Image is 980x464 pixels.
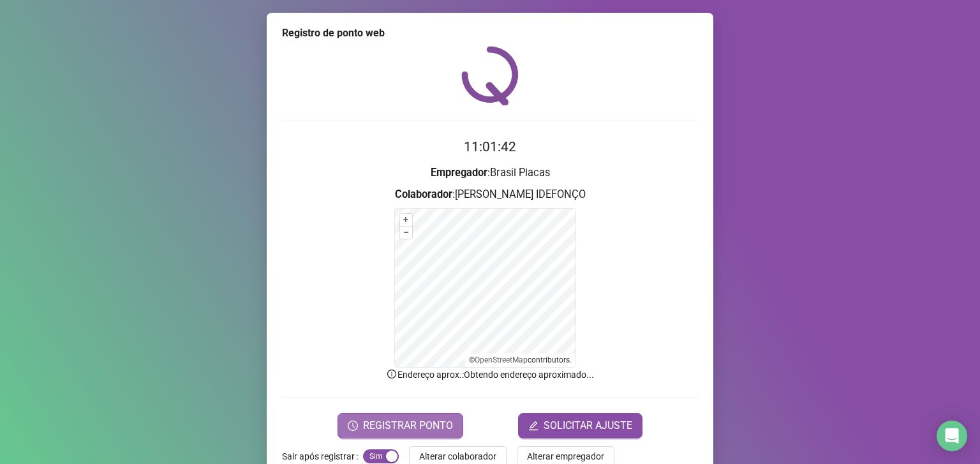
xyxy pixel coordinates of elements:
[282,186,698,203] h3: : [PERSON_NAME] IDEFONÇO
[400,214,412,226] button: +
[461,46,519,105] img: QRPoint
[348,421,358,431] span: clock-circle
[431,167,487,179] strong: Empregador
[518,413,642,438] button: editSOLICITAR AJUSTE
[469,355,572,364] li: © contributors.
[338,413,463,438] button: REGISTRAR PONTO
[363,418,453,433] span: REGISTRAR PONTO
[282,26,698,41] div: Registro de ponto web
[475,355,528,364] a: OpenStreetMap
[282,368,698,382] p: Endereço aprox. : Obtendo endereço aproximado...
[527,449,604,463] span: Alterar empregador
[386,368,397,380] span: info-circle
[395,188,452,200] strong: Colaborador
[282,165,698,181] h3: : Brasil Placas
[419,449,496,463] span: Alterar colaborador
[937,421,967,451] div: Open Intercom Messenger
[400,227,412,239] button: –
[544,418,632,433] span: SOLICITAR AJUSTE
[464,139,516,154] time: 11:01:42
[528,421,538,431] span: edit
